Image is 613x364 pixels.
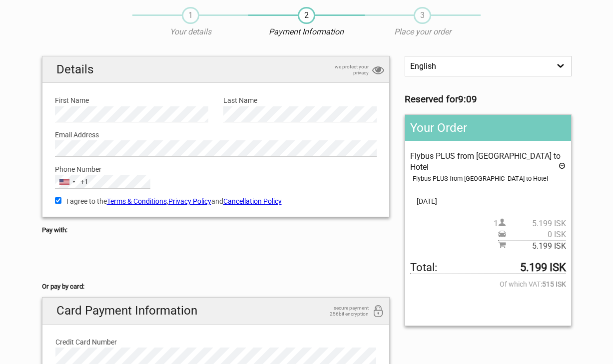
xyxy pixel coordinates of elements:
[248,26,364,37] p: Payment Information
[42,225,390,236] h5: Pay with:
[168,197,211,205] a: Privacy Policy
[80,176,88,187] div: +1
[298,7,315,24] span: 2
[55,196,377,207] label: I agree to the , and
[405,94,571,105] h3: Reserved for
[498,240,566,252] span: Subtotal
[410,262,566,274] span: Total to be paid
[42,249,132,269] iframe: Secure payment button frame
[494,218,566,229] span: 1 person(s)
[410,196,566,207] span: [DATE]
[365,26,481,37] p: Place your order
[506,229,566,240] span: 0 ISK
[410,279,566,290] span: Of which VAT:
[506,241,566,252] span: 5.199 ISK
[55,337,377,348] label: Credit Card Number
[413,173,566,184] div: Flybus PLUS from [GEOGRAPHIC_DATA] to Hotel
[458,94,477,105] strong: 9:09
[55,129,377,140] label: Email Address
[132,26,248,37] p: Your details
[55,95,208,106] label: First Name
[520,262,566,273] strong: 5.199 ISK
[223,197,282,205] a: Cancellation Policy
[107,197,167,205] a: Terms & Conditions
[55,175,88,188] button: Selected country
[42,281,390,292] h5: Or pay by card:
[319,64,369,76] span: we protect your privacy
[542,279,566,290] strong: 515 ISK
[14,17,113,25] p: We're away right now. Please check back later!
[55,164,377,175] label: Phone Number
[42,56,390,83] h2: Details
[319,305,369,317] span: secure payment 256bit encryption
[414,7,431,24] span: 3
[410,151,561,172] span: Flybus PLUS from [GEOGRAPHIC_DATA] to Hotel
[223,95,377,106] label: Last Name
[372,64,384,77] i: privacy protection
[372,305,384,319] i: 256bit encryption
[42,298,390,324] h2: Card Payment Information
[506,218,566,229] span: 5.199 ISK
[405,115,571,141] h2: Your Order
[182,7,199,24] span: 1
[115,15,127,27] button: Open LiveChat chat widget
[498,229,566,240] span: Pickup price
